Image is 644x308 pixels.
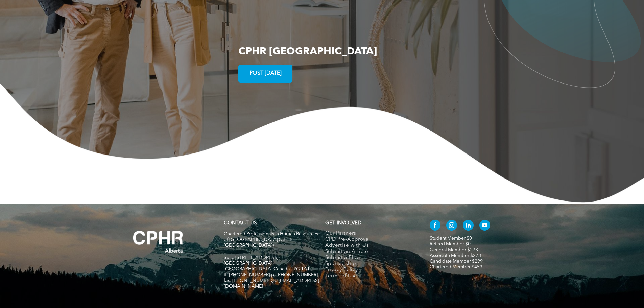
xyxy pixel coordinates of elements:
[479,220,490,232] a: youtube
[430,236,472,241] a: Student Member $0
[430,265,482,269] a: Chartered Member $453
[463,220,474,232] a: linkedin
[224,273,318,277] span: tf. [PHONE_NUMBER] p. [PHONE_NUMBER]
[238,47,377,57] span: CPHR [GEOGRAPHIC_DATA]
[325,261,415,267] a: Sponsorship
[119,217,197,266] img: A white background with a few lines on it
[325,231,415,237] a: Our Partners
[325,237,415,243] a: CPD Pre-Approval
[325,249,415,255] a: Submit an Article
[430,253,481,258] a: Associate Member $273
[325,255,415,261] a: Submit a Blog
[430,242,471,246] a: Retired Member $0
[325,243,415,249] a: Advertise with Us
[224,221,257,226] a: CONTACT US
[430,247,478,252] a: General Member $273
[224,261,310,271] span: [GEOGRAPHIC_DATA], [GEOGRAPHIC_DATA] Canada T2G 1A1
[430,220,440,232] a: facebook
[224,278,319,289] span: fax. [PHONE_NUMBER] e:[EMAIL_ADDRESS][DOMAIN_NAME]
[430,259,483,264] a: Candidate Member $299
[224,232,318,248] span: Chartered Professionals in Human Resources of [GEOGRAPHIC_DATA] (CPHR [GEOGRAPHIC_DATA])
[247,67,284,80] span: POST [DATE]
[325,273,415,279] a: Terms of Use
[224,255,278,260] span: Suite [STREET_ADDRESS]
[238,65,292,83] a: POST [DATE]
[325,267,415,273] a: Privacy Policy
[446,220,457,232] a: instagram
[325,221,361,226] span: GET INVOLVED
